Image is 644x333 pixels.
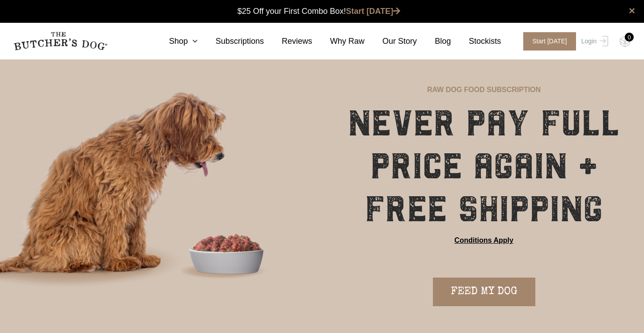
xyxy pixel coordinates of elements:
p: RAW DOG FOOD SUBSCRIPTION [427,84,541,95]
a: Our Story [364,35,417,47]
a: Subscriptions [198,35,264,47]
a: Reviews [264,35,312,47]
a: Start [DATE] [514,32,579,51]
div: 0 [625,33,634,42]
a: Login [579,32,608,51]
a: Conditions Apply [454,235,513,246]
a: Start [DATE] [346,7,401,16]
a: Why Raw [312,35,364,47]
a: Blog [417,35,451,47]
h1: NEVER PAY FULL PRICE AGAIN + FREE SHIPPING [346,102,622,231]
a: close [629,5,635,16]
a: Shop [151,35,198,47]
img: TBD_Cart-Empty.png [619,36,631,47]
a: Stockists [451,35,501,47]
a: FEED MY DOG [433,278,535,306]
span: Start [DATE] [523,32,576,51]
